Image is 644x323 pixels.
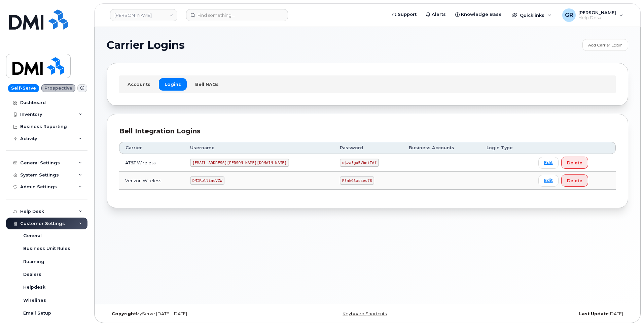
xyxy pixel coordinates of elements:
[538,157,559,169] a: Edit
[454,311,628,317] div: [DATE]
[119,154,184,172] td: AT&T Wireless
[343,311,387,316] a: Keyboard Shortcuts
[119,172,184,190] td: Verizon Wireless
[561,174,588,187] button: Delete
[190,176,224,185] code: DMIRollinsVZW
[119,142,184,154] th: Carrier
[582,39,628,51] a: Add Carrier Login
[561,157,588,169] button: Delete
[112,311,136,316] strong: Copyright
[340,159,379,167] code: u$za!gx5VbntTAf
[107,40,185,50] span: Carrier Logins
[334,142,403,154] th: Password
[567,160,582,166] span: Delete
[159,78,187,90] a: Logins
[480,142,532,154] th: Login Type
[190,159,289,167] code: [EMAIL_ADDRESS][PERSON_NAME][DOMAIN_NAME]
[538,175,559,187] a: Edit
[122,78,156,90] a: Accounts
[189,78,224,90] a: Bell NAGs
[567,177,582,184] span: Delete
[403,142,480,154] th: Business Accounts
[184,142,334,154] th: Username
[340,176,374,185] code: P!nkGlasses78
[107,311,281,317] div: MyServe [DATE]–[DATE]
[119,126,616,136] div: Bell Integration Logins
[579,311,609,316] strong: Last Update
